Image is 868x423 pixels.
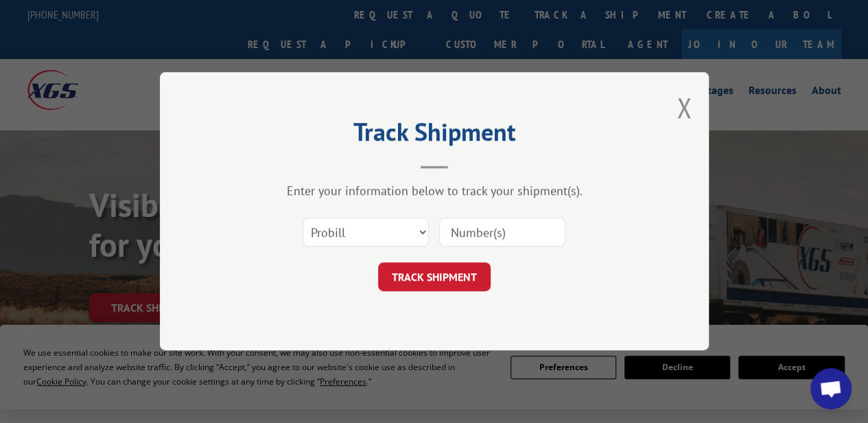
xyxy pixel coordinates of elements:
[378,263,491,292] button: TRACK SHIPMENT
[810,368,852,409] div: Open chat
[677,89,692,126] button: Close modal
[228,183,640,199] div: Enter your information below to track your shipment(s).
[228,122,640,148] h2: Track Shipment
[439,218,565,247] input: Number(s)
